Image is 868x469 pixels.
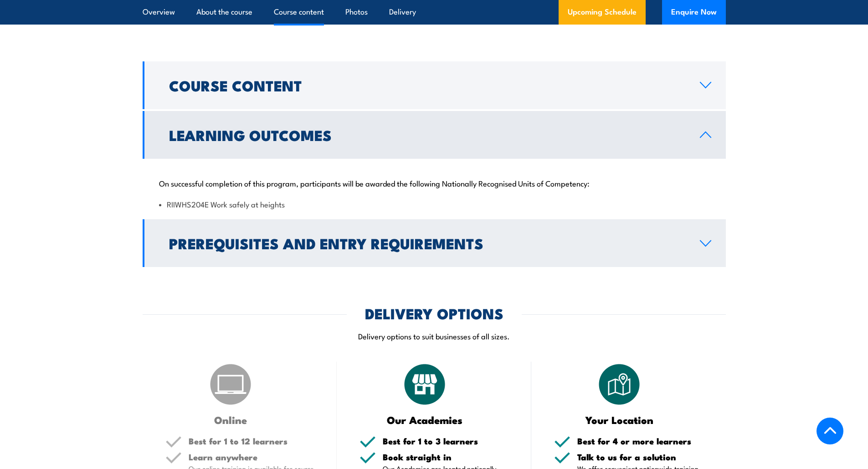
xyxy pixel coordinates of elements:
h5: Best for 1 to 3 learners [383,437,508,445]
h3: Your Location [554,414,685,425]
p: On successful completion of this program, participants will be awarded the following Nationally R... [159,178,709,187]
h5: Learn anywhere [189,453,314,461]
h3: Online [165,414,296,425]
h5: Best for 1 to 12 learners [189,437,314,445]
a: Learning Outcomes [143,111,726,159]
h5: Talk to us for a solution [577,453,703,461]
a: Course Content [143,61,726,109]
p: Delivery options to suit businesses of all sizes. [143,331,726,341]
a: Prerequisites and Entry Requirements [143,219,726,267]
li: RIIWHS204E Work safely at heights [159,199,709,209]
h2: Learning Outcomes [169,128,685,141]
h5: Book straight in [383,453,508,461]
h2: DELIVERY OPTIONS [365,307,503,319]
h5: Best for 4 or more learners [577,437,703,445]
h3: Our Academies [360,414,490,425]
h2: Course Content [169,79,685,91]
h2: Prerequisites and Entry Requirements [169,237,685,249]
